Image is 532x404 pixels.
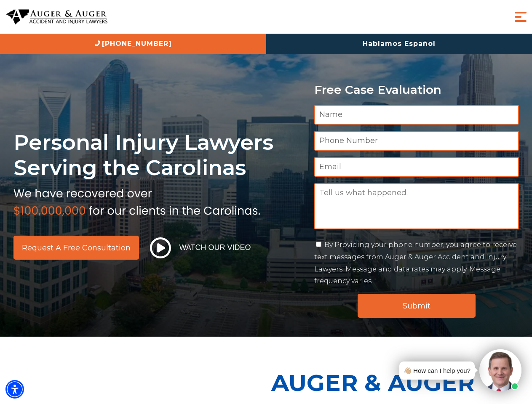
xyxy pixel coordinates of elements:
[314,105,519,125] input: Name
[271,362,527,404] p: Auger & Auger
[6,9,107,25] img: Auger & Auger Accident and Injury Lawyers Logo
[314,157,519,177] input: Email
[479,349,521,391] img: Intaker widget Avatar
[314,131,519,151] input: Phone Number
[22,244,131,252] span: Request a Free Consultation
[358,294,476,318] input: Submit
[5,380,24,399] div: Accessibility Menu
[147,237,254,259] button: Watch Our Video
[13,130,304,181] h1: Personal Injury Lawyers Serving the Carolinas
[512,8,529,25] button: Menu
[314,241,517,285] label: By Providing your phone number, you agree to receive text messages from Auger & Auger Accident an...
[404,365,471,376] div: 👋🏼 How can I help you?
[13,236,139,260] a: Request a Free Consultation
[314,83,519,96] p: Free Case Evaluation
[13,185,260,217] img: sub text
